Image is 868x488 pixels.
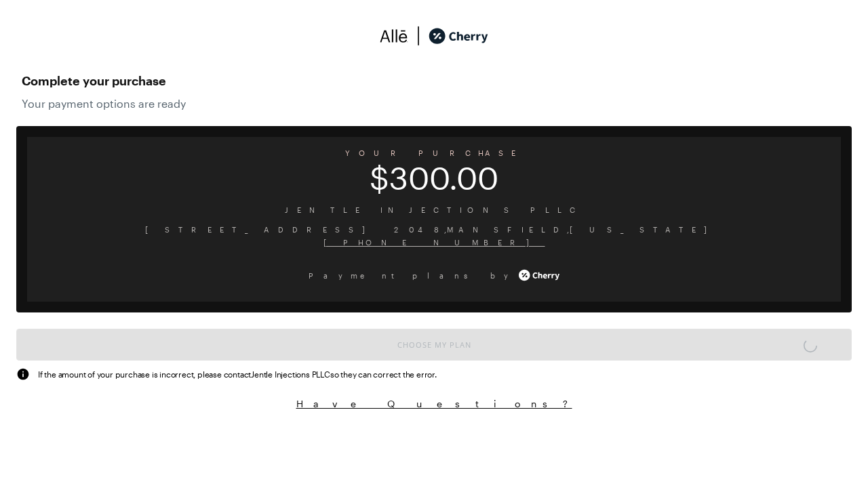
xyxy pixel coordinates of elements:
img: cherry_black_logo-DrOE_MJI.svg [429,26,488,46]
span: Your payment options are ready [22,97,846,110]
span: Payment plans by [309,269,516,282]
span: [STREET_ADDRESS] 2048 , MANSFIELD , [US_STATE] [38,223,830,236]
span: If the amount of your purchase is incorrect, please contact Jentle Injections PLLC so they can co... [38,368,437,380]
img: svg%3e [408,26,429,46]
img: svg%3e [380,26,408,46]
span: YOUR PURCHASE [27,144,841,162]
button: Have Questions? [16,397,852,410]
span: $300.00 [27,169,841,187]
button: Choose My Plan [16,329,852,361]
span: Complete your purchase [22,70,846,91]
span: [PHONE_NUMBER] [38,236,830,249]
span: Jentle Injections PLLC [38,203,830,216]
img: cherry_white_logo-JPerc-yG.svg [519,265,559,285]
img: svg%3e [16,367,30,381]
